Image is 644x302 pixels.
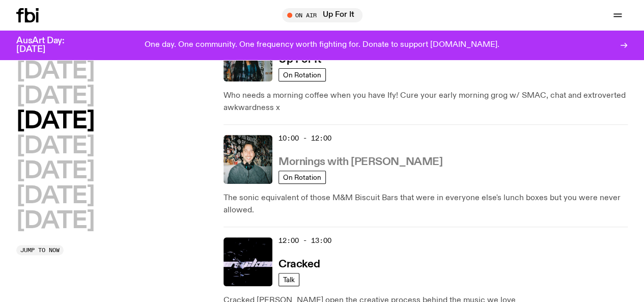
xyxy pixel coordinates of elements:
[16,110,94,133] button: [DATE]
[16,210,94,233] button: [DATE]
[283,71,321,79] span: On Rotation
[16,60,94,83] button: [DATE]
[16,185,94,208] button: [DATE]
[16,85,94,108] button: [DATE]
[278,68,326,81] a: On Rotation
[278,155,442,168] a: Mornings with [PERSON_NAME]
[278,259,320,270] h3: Cracked
[283,174,321,181] span: On Rotation
[282,8,362,22] button: On AirUp For It
[278,257,320,270] a: Cracked
[278,133,331,143] span: 10:00 - 12:00
[223,135,272,184] img: Radio presenter Ben Hansen sits in front of a wall of photos and an fbi radio sign. Film photo. B...
[16,37,81,54] h3: AusArt Day: [DATE]
[16,245,64,255] button: Jump to now
[16,160,94,183] button: [DATE]
[278,157,442,168] h3: Mornings with [PERSON_NAME]
[20,248,60,253] span: Jump to now
[223,192,628,216] p: The sonic equivalent of those M&M Biscuit Bars that were in everyone else's lunch boxes but you w...
[16,135,94,158] button: [DATE]
[278,171,326,184] a: On Rotation
[145,41,499,50] p: One day. One community. One frequency worth fighting for. Donate to support [DOMAIN_NAME].
[278,236,331,245] span: 12:00 - 13:00
[223,90,628,114] p: Who needs a morning coffee when you have Ify! Cure your early morning grog w/ SMAC, chat and extr...
[283,276,295,284] span: Talk
[278,273,299,286] a: Talk
[223,237,272,286] img: Logo for Podcast Cracked. Black background, with white writing, with glass smashing graphics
